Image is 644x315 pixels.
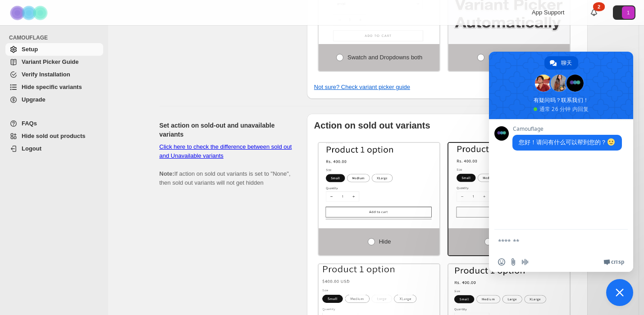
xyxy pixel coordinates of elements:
span: Crisp [611,258,624,266]
a: Hide specific variants [5,81,103,93]
span: Swatch and Dropdowns both [347,54,422,61]
span: Logout [22,145,41,152]
span: 插入表情符号 [498,258,505,266]
span: CAMOUFLAGE [9,34,104,41]
a: 聊天 [544,56,578,70]
a: Variant Picker Guide [5,56,103,68]
a: Verify Installation [5,68,103,81]
a: Not sure? Check variant picker guide [314,84,410,90]
a: Setup [5,43,103,56]
textarea: 输入你的信息… [498,230,606,252]
span: Camouflage [512,126,622,132]
text: 1 [627,10,630,15]
a: Click here to check the difference between sold out and Unavailable variants [160,143,292,159]
span: 聊天 [561,56,572,70]
div: 2 [593,2,605,11]
a: 2 [589,8,598,17]
a: Crisp [603,258,624,266]
span: 发送文件 [510,258,517,266]
a: FAQs [5,117,103,130]
h2: Set action on sold-out and unavailable variants [160,121,292,139]
span: App Support [532,9,564,16]
span: Setup [22,46,38,53]
span: Verify Installation [22,71,70,78]
img: Hide [319,143,440,219]
span: Upgrade [22,96,46,103]
span: If action on sold out variants is set to "None", then sold out variants will not get hidden [160,143,292,186]
span: Hide specific variants [22,84,82,90]
button: Avatar with initials 1 [613,5,635,20]
a: Upgrade [5,93,103,106]
span: 您好！请问有什么可以帮到您的？ [519,138,616,146]
img: Camouflage [7,0,52,25]
span: Avatar with initials 1 [622,6,635,19]
span: Hide sold out products [22,133,86,139]
span: Detect Automatically [489,54,542,61]
span: Hide [379,238,391,245]
span: FAQs [22,120,37,127]
a: 关闭聊天 [606,279,633,306]
img: Strike-through [448,143,570,219]
span: Variant Picker Guide [22,58,78,65]
span: 录制音频信息 [521,258,529,266]
b: Note: [160,170,174,177]
a: Hide sold out products [5,130,103,142]
a: Logout [5,142,103,155]
b: Action on sold out variants [314,120,430,130]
